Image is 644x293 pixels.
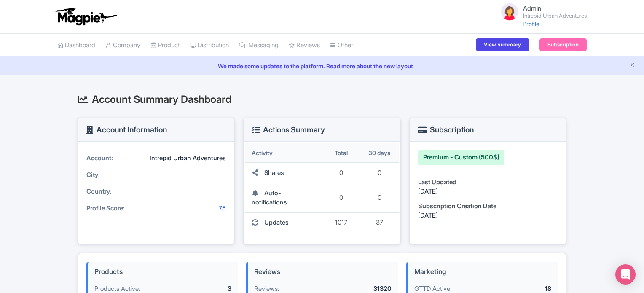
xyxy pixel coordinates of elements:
h3: Actions Summary [252,126,325,134]
span: Admin [523,4,541,12]
button: Close announcement [629,61,636,70]
div: City: [86,170,150,180]
a: Product [150,34,180,57]
h4: Products [94,268,231,276]
a: Distribution [190,34,229,57]
span: Shares [264,169,284,177]
div: Account: [86,153,150,163]
a: Reviews [289,34,320,57]
a: Dashboard [57,34,95,57]
span: 37 [376,218,383,226]
a: Messaging [239,34,279,57]
h4: Reviews [254,268,391,276]
span: 0 [378,169,381,177]
span: 0 [378,194,381,202]
div: Intrepid Urban Adventures [150,153,226,163]
a: Other [330,34,353,57]
h3: Account Information [86,126,167,134]
img: avatar_key_member-9c1dde93af8b07d7383eb8b5fb890c87.png [499,2,520,22]
div: Open Intercom Messenger [615,264,636,285]
div: Premium - Custom (500$) [418,150,504,165]
a: View summary [476,38,529,51]
img: logo-ab69f6fb50320c5b225c76a69d11143b.png [53,7,118,26]
th: Total [322,143,360,163]
a: Profile [523,20,539,27]
small: Intrepid Urban Adventures [523,13,587,19]
span: Updates [264,218,289,226]
div: [DATE] [418,211,558,220]
div: Subscription Creation Date [418,202,558,211]
div: [DATE] [418,187,558,196]
th: Activity [245,143,322,163]
span: Auto-notifications [252,189,287,207]
a: Subscription [539,38,587,51]
h2: Account Summary Dashboard [78,94,566,105]
h4: Marketing [414,268,551,276]
h3: Subscription [418,126,474,134]
div: 75 [150,204,226,213]
a: We made some updates to the platform. Read more about the new layout [5,62,639,70]
td: 0 [322,163,360,183]
td: 1017 [322,213,360,233]
a: Company [105,34,140,57]
td: 0 [322,183,360,213]
div: Profile Score: [86,204,150,213]
th: 30 days [360,143,399,163]
div: Last Updated [418,177,558,187]
div: Country: [86,187,150,196]
a: Admin Intrepid Urban Adventures [494,2,587,22]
